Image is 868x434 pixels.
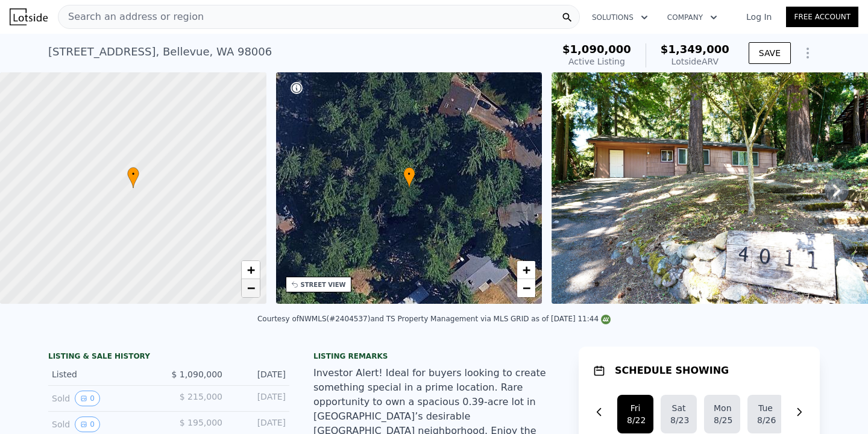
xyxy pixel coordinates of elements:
div: [DATE] [232,417,286,432]
div: 8/25 [714,414,731,426]
span: − [523,280,530,295]
button: Company [658,7,727,28]
span: Search an address or region [58,10,204,24]
span: Active Listing [568,57,625,66]
span: + [247,262,254,277]
div: Courtesy of NWMLS (#2404537) and TS Property Management via MLS GRID as of [DATE] 11:44 [257,315,611,323]
span: $ 1,090,000 [171,370,222,379]
button: View historical data [75,417,100,432]
div: Listing remarks [313,351,555,361]
div: Sat [670,402,687,414]
button: SAVE [749,42,791,64]
a: Zoom in [517,261,535,279]
div: Listed [52,368,159,380]
div: [DATE] [232,368,286,380]
button: Mon8/25 [704,395,740,433]
button: Fri8/22 [617,395,653,433]
a: Log In [732,11,786,23]
div: • [403,167,415,188]
button: Solutions [582,7,658,28]
img: NWMLS Logo [601,315,611,324]
a: Zoom out [242,279,260,297]
button: Tue8/26 [747,395,784,433]
span: • [403,169,415,180]
span: • [127,169,139,180]
div: • [127,167,139,188]
div: [STREET_ADDRESS] , Bellevue , WA 98006 [48,43,272,60]
button: Show Options [796,41,820,65]
span: $1,349,000 [661,43,729,55]
img: Lotside [10,8,48,25]
div: 8/26 [757,414,774,426]
div: STREET VIEW [301,280,346,289]
div: Lotside ARV [661,55,729,68]
div: LISTING & SALE HISTORY [48,351,289,363]
div: [DATE] [232,391,286,406]
span: − [247,280,254,295]
span: $ 195,000 [180,418,222,427]
div: Tue [757,402,774,414]
div: 8/23 [670,414,687,426]
a: Free Account [786,7,858,27]
div: Sold [52,417,159,432]
span: + [523,262,530,277]
div: Mon [714,402,731,414]
span: $ 215,000 [180,392,222,401]
div: Fri [627,402,644,414]
div: 8/22 [627,414,644,426]
button: Sat8/23 [661,395,697,433]
div: Sold [52,391,159,406]
a: Zoom out [517,279,535,297]
h1: SCHEDULE SHOWING [615,363,729,378]
span: $1,090,000 [562,43,631,55]
button: View historical data [75,391,100,406]
a: Zoom in [242,261,260,279]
